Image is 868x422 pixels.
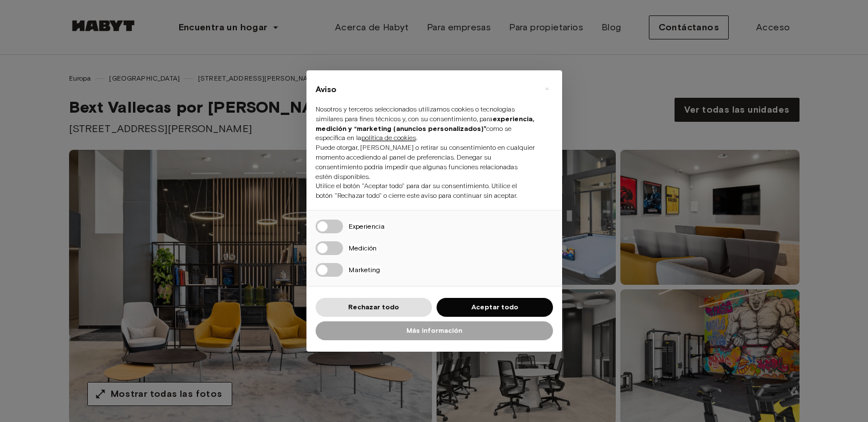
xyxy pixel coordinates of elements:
[416,133,417,142] font: .
[361,134,416,142] a: política de cookies
[471,302,518,311] font: Aceptar todo
[545,82,549,95] font: ×
[349,265,380,274] font: Marketing
[361,133,416,142] font: política de cookies
[316,114,534,133] font: experiencia, medición y “marketing (anuncios personalizados)”
[316,124,511,142] font: como se especifica en la
[316,298,432,317] button: Rechazar todo
[316,143,535,180] font: Puede otorgar, [PERSON_NAME] o retirar su consentimiento en cualquier momento accediendo al panel...
[316,105,515,123] font: Nosotros y terceros seleccionados utilizamos cookies o tecnologías similares para fines técnicos ...
[349,222,385,230] font: Experiencia
[316,181,517,200] font: Utilice el botón "Aceptar todo" para dar su consentimiento. Utilice el botón "Rechazar todo" o ci...
[348,302,399,311] font: Rechazar todo
[316,321,553,340] button: Más información
[406,326,462,335] font: Más información
[316,85,336,94] font: Aviso
[538,79,556,98] button: Cerrar este aviso
[349,244,377,252] font: Medición
[437,298,553,317] button: Aceptar todo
